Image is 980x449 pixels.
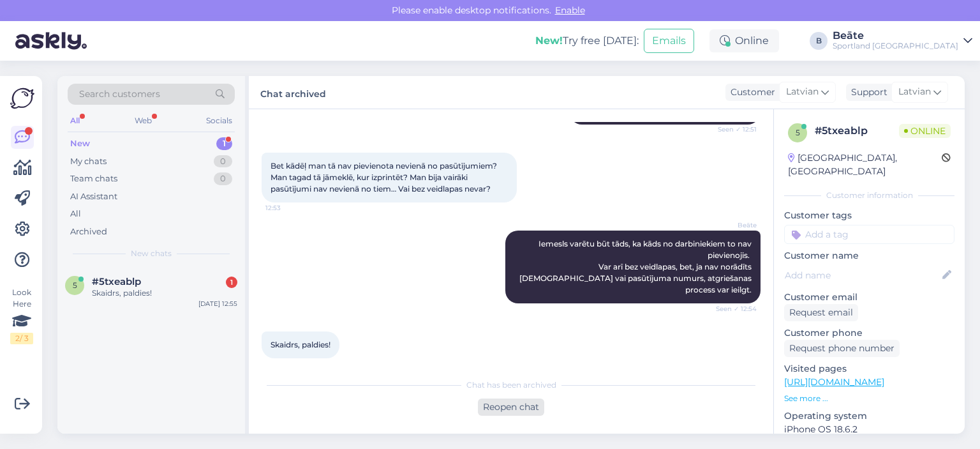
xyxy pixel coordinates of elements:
[784,340,900,357] div: Request phone number
[899,124,951,138] span: Online
[784,326,954,340] p: Customer phone
[70,155,107,168] div: My chats
[535,34,563,47] b: New!
[709,304,757,314] span: Seen ✓ 12:54
[10,287,33,344] div: Look Here
[846,86,887,99] div: Support
[131,248,172,259] span: New chats
[92,287,237,299] div: Skaidrs, paldies!
[92,276,141,287] span: #5txeablp
[10,86,34,110] img: Askly Logo
[784,376,884,388] a: [URL][DOMAIN_NAME]
[815,123,899,139] div: # 5txeablp
[833,41,958,51] div: Sportland [GEOGRAPHIC_DATA]
[535,33,639,49] div: Try free [DATE]:
[709,220,757,230] span: Beāte
[784,190,954,201] div: Customer information
[784,393,954,404] p: See more ...
[898,85,931,99] span: Latvian
[70,172,117,185] div: Team chats
[70,225,107,238] div: Archived
[271,161,499,194] span: Bet kādēļ man tā nav pievienota nevienā no pasūtījumiem? Man tagad tā jāmeklē, kur izprintēt? Man...
[204,112,235,129] div: Socials
[725,86,775,99] div: Customer
[265,203,313,213] span: 12:53
[265,359,313,369] span: 12:55
[478,399,544,416] div: Reopen chat
[198,299,237,308] div: [DATE] 12:55
[796,128,800,137] span: 5
[216,137,232,150] div: 1
[784,209,954,222] p: Customer tags
[466,379,556,391] span: Chat has been archived
[519,239,754,294] span: Iemesls varētu būt tāds, ka kāds no darbiniekiem to nav pievienojis. Var arī bez veidlapas, bet, ...
[784,362,954,376] p: Visited pages
[73,280,77,290] span: 5
[784,304,858,321] div: Request email
[70,208,81,220] div: All
[644,29,694,53] button: Emails
[833,31,972,51] a: BeāteSportland [GEOGRAPHIC_DATA]
[784,409,954,423] p: Operating system
[79,88,160,101] span: Search customers
[551,4,589,16] span: Enable
[788,151,942,178] div: [GEOGRAPHIC_DATA], [GEOGRAPHIC_DATA]
[784,249,954,263] p: Customer name
[784,291,954,304] p: Customer email
[68,112,82,129] div: All
[70,190,117,203] div: AI Assistant
[271,340,330,349] span: Skaidrs, paldies!
[709,29,779,52] div: Online
[785,268,940,282] input: Add name
[214,155,232,168] div: 0
[70,137,90,150] div: New
[10,333,33,344] div: 2 / 3
[132,112,154,129] div: Web
[786,85,819,99] span: Latvian
[709,121,757,137] span: Seen ✓ 12:51
[214,172,232,185] div: 0
[784,225,954,244] input: Add a tag
[833,31,958,41] div: Beāte
[226,277,237,288] div: 1
[810,32,828,50] div: B
[784,423,954,436] p: iPhone OS 18.6.2
[260,84,326,101] label: Chat archived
